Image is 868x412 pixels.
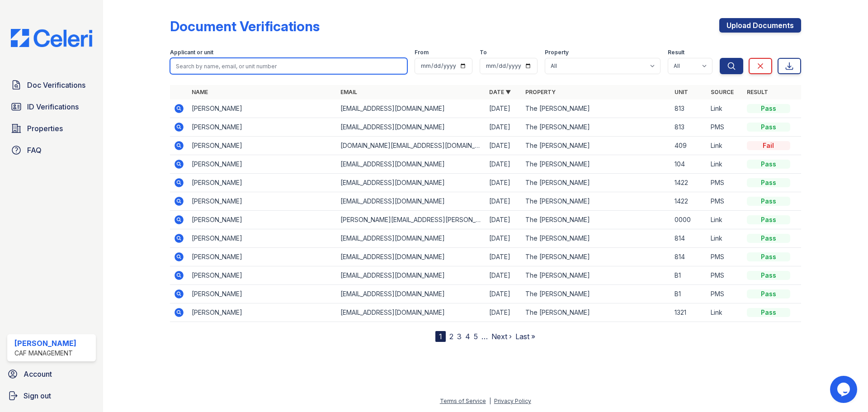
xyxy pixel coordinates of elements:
td: PMS [707,248,743,266]
td: 0000 [671,211,707,229]
span: Account [24,369,52,379]
div: Pass [747,215,790,224]
span: ID Verifications [27,101,79,112]
td: Link [707,137,743,155]
td: The [PERSON_NAME] [522,303,670,322]
td: PMS [707,118,743,137]
a: Email [340,89,357,95]
td: [EMAIL_ADDRESS][DOMAIN_NAME] [337,229,486,248]
td: PMS [707,174,743,192]
img: CE_Logo_Blue-a8612792a0a2168367f1c8372b55b34899dd931a85d93a1a3d3e32e68fde9ad4.png [4,29,99,47]
td: [DATE] [486,99,522,118]
a: Account [4,365,99,383]
td: [PERSON_NAME] [188,229,337,248]
label: Result [668,49,684,56]
td: Link [707,303,743,322]
td: Link [707,99,743,118]
div: CAF Management [14,349,76,358]
td: The [PERSON_NAME] [522,174,670,192]
td: PMS [707,266,743,285]
a: Terms of Service [440,398,486,404]
td: [DATE] [486,118,522,137]
a: 2 [449,332,453,341]
td: [DATE] [486,174,522,192]
td: 1422 [671,192,707,211]
td: The [PERSON_NAME] [522,248,670,266]
div: Fail [747,141,790,150]
td: The [PERSON_NAME] [522,192,670,211]
td: 1321 [671,303,707,322]
a: Next › [491,332,512,341]
span: … [481,331,488,342]
td: [EMAIL_ADDRESS][DOMAIN_NAME] [337,192,486,211]
td: The [PERSON_NAME] [522,99,670,118]
a: FAQ [7,141,96,159]
td: 1422 [671,174,707,192]
td: [DATE] [486,229,522,248]
span: Properties [27,123,63,134]
td: [PERSON_NAME] [188,285,337,303]
td: B1 [671,285,707,303]
span: FAQ [27,145,42,156]
label: From [415,49,429,56]
a: Doc Verifications [7,76,96,94]
td: Link [707,229,743,248]
a: Date ▼ [489,89,511,95]
td: Link [707,211,743,229]
a: ID Verifications [7,98,96,116]
td: [DATE] [486,211,522,229]
div: Pass [747,289,790,298]
div: Pass [747,308,790,317]
td: [DATE] [486,137,522,155]
div: Pass [747,178,790,187]
td: The [PERSON_NAME] [522,285,670,303]
td: PMS [707,192,743,211]
td: The [PERSON_NAME] [522,211,670,229]
div: Document Verifications [170,18,320,34]
a: Name [192,89,208,95]
td: The [PERSON_NAME] [522,266,670,285]
td: [DATE] [486,285,522,303]
td: [PERSON_NAME] [188,248,337,266]
iframe: chat widget [830,376,859,403]
a: 3 [457,332,462,341]
div: 1 [435,331,446,342]
td: [PERSON_NAME] [188,118,337,137]
a: Result [747,89,768,95]
td: PMS [707,285,743,303]
td: B1 [671,266,707,285]
td: 409 [671,137,707,155]
td: [DATE] [486,303,522,322]
td: [PERSON_NAME] [188,192,337,211]
td: The [PERSON_NAME] [522,155,670,174]
div: Pass [747,197,790,206]
td: The [PERSON_NAME] [522,137,670,155]
div: Pass [747,271,790,280]
td: [PERSON_NAME] [188,155,337,174]
a: 5 [474,332,478,341]
td: The [PERSON_NAME] [522,118,670,137]
td: [DATE] [486,248,522,266]
a: Last » [515,332,535,341]
div: Pass [747,252,790,261]
td: [DOMAIN_NAME][EMAIL_ADDRESS][DOMAIN_NAME] [337,137,486,155]
td: [EMAIL_ADDRESS][DOMAIN_NAME] [337,248,486,266]
td: [PERSON_NAME][EMAIL_ADDRESS][PERSON_NAME][DOMAIN_NAME] [337,211,486,229]
div: Pass [747,104,790,113]
a: Property [525,89,556,95]
td: Link [707,155,743,174]
label: To [480,49,487,56]
label: Applicant or unit [170,49,213,56]
a: Privacy Policy [494,398,531,404]
a: Properties [7,119,96,137]
td: The [PERSON_NAME] [522,229,670,248]
td: 814 [671,229,707,248]
td: [EMAIL_ADDRESS][DOMAIN_NAME] [337,118,486,137]
td: [PERSON_NAME] [188,266,337,285]
td: [EMAIL_ADDRESS][DOMAIN_NAME] [337,266,486,285]
td: [DATE] [486,192,522,211]
td: [EMAIL_ADDRESS][DOMAIN_NAME] [337,303,486,322]
a: Sign out [4,387,99,405]
a: Upload Documents [719,18,801,33]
